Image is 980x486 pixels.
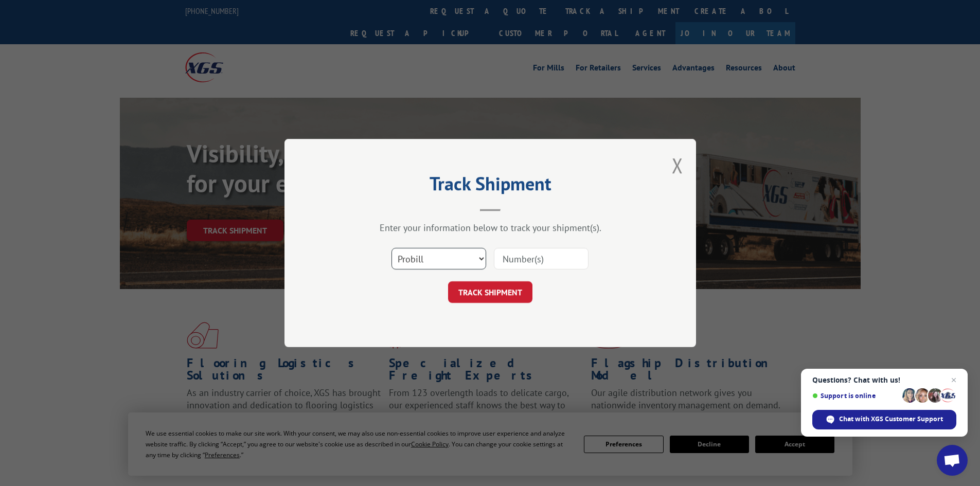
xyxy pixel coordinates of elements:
[448,281,532,303] button: TRACK SHIPMENT
[336,176,645,196] h2: Track Shipment
[812,376,956,384] span: Questions? Chat with us!
[812,410,956,429] div: Chat with XGS Customer Support
[839,415,943,424] span: Chat with XGS Customer Support
[937,445,968,476] div: Open chat
[672,152,683,179] button: Close modal
[494,248,589,269] input: Number(s)
[948,374,960,386] span: Close chat
[812,392,899,400] span: Support is online
[336,222,645,233] div: Enter your information below to track your shipment(s).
